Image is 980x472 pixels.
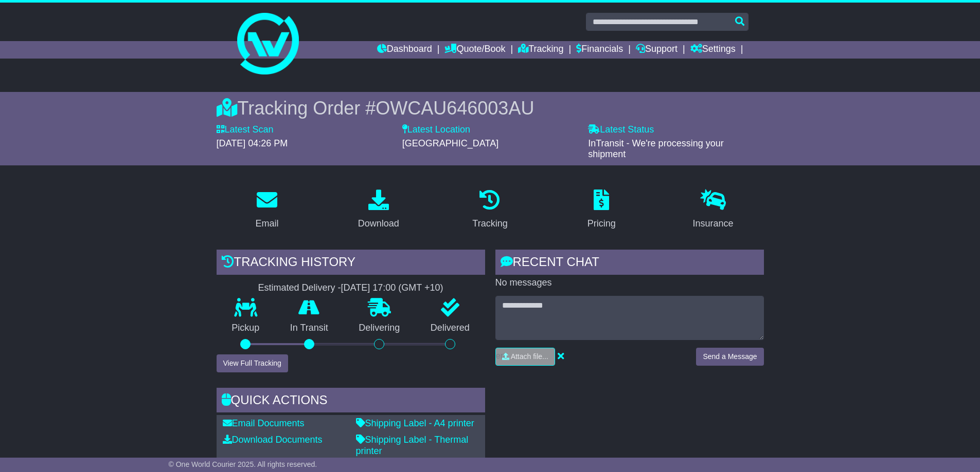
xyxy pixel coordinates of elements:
div: Insurance [693,217,734,231]
p: In Transit [275,323,344,334]
p: Delivered [415,323,485,334]
div: Tracking [472,217,507,231]
a: Tracking [518,41,563,59]
a: Download Documents [223,435,323,445]
a: Support [636,41,678,59]
a: Financials [576,41,623,59]
div: Tracking Order # [217,97,764,119]
span: OWCAU646003AU [376,98,534,119]
div: Email [255,217,278,231]
label: Latest Location [402,124,470,136]
label: Latest Status [588,124,654,136]
a: Quote/Book [444,41,505,59]
div: RECENT CHAT [495,250,764,277]
p: Delivering [344,323,416,334]
div: Quick Actions [217,388,485,416]
span: © One World Courier 2025. All rights reserved. [169,460,317,468]
p: No messages [495,277,764,289]
div: Pricing [587,217,616,231]
a: Shipping Label - Thermal printer [356,435,469,456]
span: InTransit - We're processing your shipment [588,138,724,160]
a: Download [351,186,406,234]
div: Estimated Delivery - [217,282,485,294]
button: Send a Message [696,348,763,366]
a: Shipping Label - A4 printer [356,418,474,428]
a: Email Documents [223,418,305,428]
a: Email [248,186,285,234]
a: Insurance [686,186,740,234]
p: Pickup [217,323,275,334]
a: Tracking [466,186,514,234]
label: Latest Scan [217,124,274,136]
div: [DATE] 17:00 (GMT +10) [341,282,443,294]
button: View Full Tracking [217,354,288,372]
a: Settings [690,41,736,59]
span: [DATE] 04:26 PM [217,138,288,148]
div: Download [358,217,399,231]
a: Dashboard [377,41,432,59]
div: Tracking history [217,250,485,277]
span: [GEOGRAPHIC_DATA] [402,138,498,148]
a: Pricing [581,186,622,234]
